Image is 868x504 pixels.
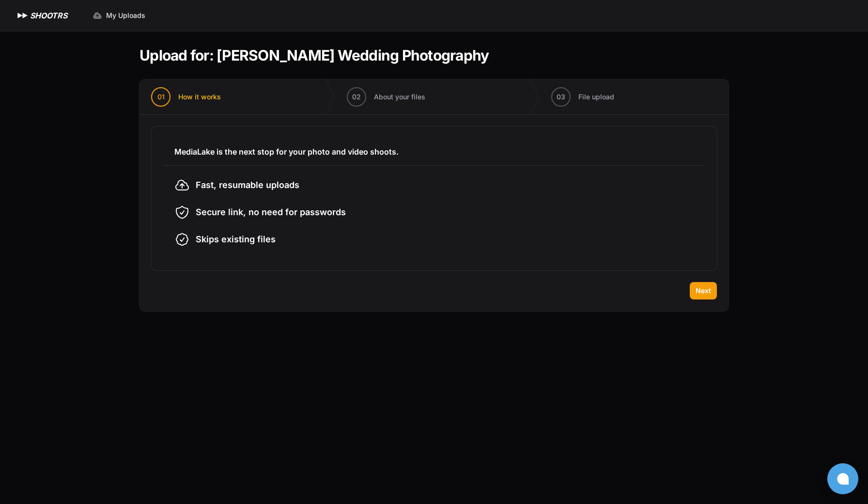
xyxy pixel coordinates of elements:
span: Fast, resumable uploads [196,178,299,192]
button: 01 How it works [139,79,232,114]
a: SHOOTRS SHOOTRS [15,10,67,21]
span: 02 [352,92,361,102]
span: How it works [178,92,221,102]
span: My Uploads [106,11,145,20]
a: My Uploads [87,7,151,24]
span: About your files [374,92,425,102]
span: Secure link, no need for passwords [196,205,346,219]
h1: SHOOTRS [30,10,67,21]
span: File upload [578,92,614,102]
h1: Upload for: [PERSON_NAME] Wedding Photography [139,47,489,64]
span: Next [696,286,711,296]
img: SHOOTRS [15,10,30,21]
button: Next [690,282,717,299]
button: 02 About your files [335,79,437,114]
span: Skips existing files [196,233,276,246]
span: 03 [557,92,565,102]
button: 03 File upload [540,79,626,114]
button: Open chat window [827,463,858,494]
span: 01 [157,92,165,102]
h3: MediaLake is the next stop for your photo and video shoots. [174,146,694,157]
